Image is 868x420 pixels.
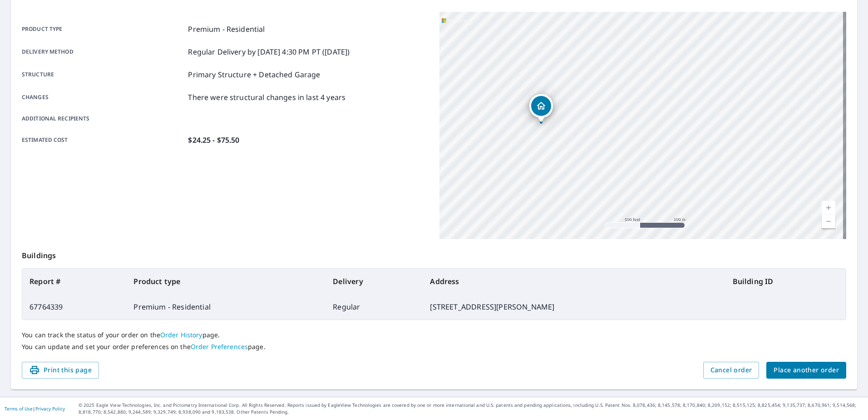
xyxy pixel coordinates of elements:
[35,405,65,412] a: Privacy Policy
[188,69,320,80] p: Primary Structure + Detached Garage
[22,115,184,123] p: Additional recipients
[5,405,33,412] a: Terms of Use
[22,294,126,320] td: 67764339
[5,406,65,411] p: |
[191,342,248,351] a: Order Preferences
[29,365,92,376] span: Print this page
[22,92,184,103] p: Changes
[79,402,863,415] p: © 2025 Eagle View Technologies, Inc. and Pictometry International Corp. All Rights Reserved. Repo...
[22,269,126,294] th: Report #
[822,215,835,228] a: Current Level 16, Zoom Out
[325,294,423,320] td: Regular
[529,94,553,122] div: Dropped pin, building 1, Residential property, 28 Lawrence St Bluffton, SC 29910
[22,362,99,379] button: Print this page
[22,343,846,351] p: You can update and set your order preferences on the page.
[774,365,839,376] span: Place another order
[22,46,184,57] p: Delivery method
[325,269,423,294] th: Delivery
[160,330,202,339] a: Order History
[22,24,184,35] p: Product type
[423,294,725,320] td: [STREET_ADDRESS][PERSON_NAME]
[22,331,846,339] p: You can track the status of your order on the page.
[766,362,846,379] button: Place another order
[188,46,350,57] p: Regular Delivery by [DATE] 4:30 PM PT ([DATE])
[22,135,184,145] p: Estimated cost
[710,365,752,376] span: Cancel order
[22,69,184,80] p: Structure
[725,269,846,294] th: Building ID
[703,362,759,379] button: Cancel order
[126,294,325,320] td: Premium - Residential
[188,24,265,35] p: Premium - Residential
[423,269,725,294] th: Address
[126,269,325,294] th: Product type
[822,201,835,215] a: Current Level 16, Zoom In
[22,239,846,268] p: Buildings
[188,92,345,103] p: There were structural changes in last 4 years
[188,135,239,145] p: $24.25 - $75.50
